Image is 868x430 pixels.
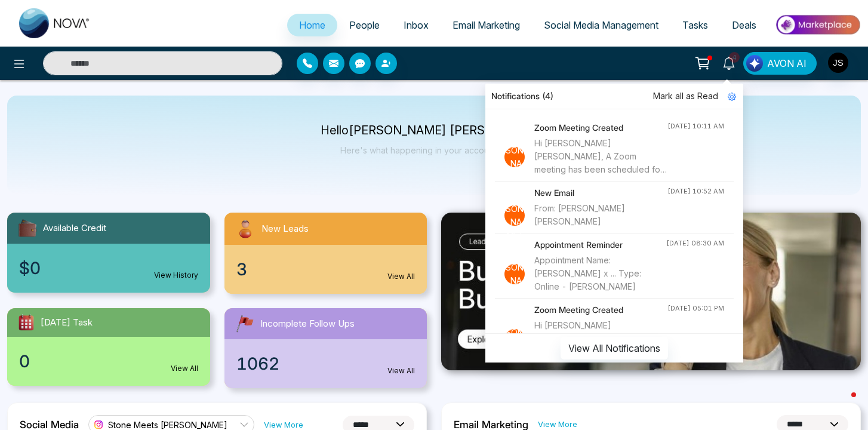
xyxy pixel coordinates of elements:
[217,308,435,388] a: Incomplete Follow Ups1062View All
[321,145,547,155] p: Here's what happening in your account [DATE].
[667,121,724,131] div: [DATE] 10:11 AM
[17,217,38,239] img: availableCredit.svg
[19,8,91,38] img: Nova CRM Logo
[236,257,247,282] span: 3
[720,14,768,36] a: Deals
[544,19,658,31] span: Social Media Management
[534,121,667,134] h4: Zoom Meeting Created
[534,319,667,358] div: Hi [PERSON_NAME] [PERSON_NAME], A Zoom meeting has been scheduled for the appointment: [PERSON_NA...
[387,271,415,282] a: View All
[534,303,667,317] h4: Zoom Meeting Created
[504,205,525,226] p: [PERSON_NAME]
[667,303,724,314] div: [DATE] 05:01 PM
[670,14,720,36] a: Tasks
[260,317,355,331] span: Incomplete Follow Ups
[287,14,337,36] a: Home
[561,342,668,352] a: View All Notifications
[532,14,670,36] a: Social Media Management
[321,125,547,136] p: Hello [PERSON_NAME] [PERSON_NAME]
[19,256,41,281] span: $0
[743,52,817,75] button: AVON AI
[504,147,525,167] p: [PERSON_NAME]
[534,186,667,199] h4: New Email
[234,313,256,334] img: followUps.svg
[404,19,429,31] span: Inbox
[392,14,441,36] a: Inbox
[538,419,577,430] a: View More
[299,19,325,31] span: Home
[666,238,724,248] div: [DATE] 08:30 AM
[715,52,743,73] a: 4
[774,11,861,38] img: Market-place.gif
[441,213,861,370] img: .
[217,213,435,294] a: New Leads3View All
[261,222,309,236] span: New Leads
[682,19,708,31] span: Tasks
[729,52,740,63] span: 4
[827,389,856,418] iframe: Intercom live chat
[154,270,198,281] a: View History
[504,329,525,349] p: [PERSON_NAME]
[667,186,724,196] div: [DATE] 10:52 AM
[43,222,106,235] span: Available Credit
[17,313,36,332] img: todayTask.svg
[504,264,525,284] p: [PERSON_NAME]
[337,14,392,36] a: People
[485,84,743,109] div: Notifications (4)
[561,337,668,360] button: View All Notifications
[171,363,198,374] a: View All
[234,217,257,240] img: newLeads.svg
[534,254,666,293] div: Appointment Name: [PERSON_NAME] x ... Type: Online - [PERSON_NAME]
[746,55,763,72] img: Lead Flow
[41,316,93,330] span: [DATE] Task
[767,56,807,70] span: AVON AI
[19,349,30,374] span: 0
[387,365,415,376] a: View All
[349,19,380,31] span: People
[534,137,667,176] div: Hi [PERSON_NAME] [PERSON_NAME], A Zoom meeting has been scheduled for the appointment: [PERSON_NA...
[828,53,848,73] img: User Avatar
[732,19,756,31] span: Deals
[653,90,718,103] span: Mark all as Read
[453,19,520,31] span: Email Marketing
[441,14,532,36] a: Email Marketing
[534,238,666,251] h4: Appointment Reminder
[534,202,667,228] div: From: [PERSON_NAME] [PERSON_NAME]
[236,351,279,376] span: 1062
